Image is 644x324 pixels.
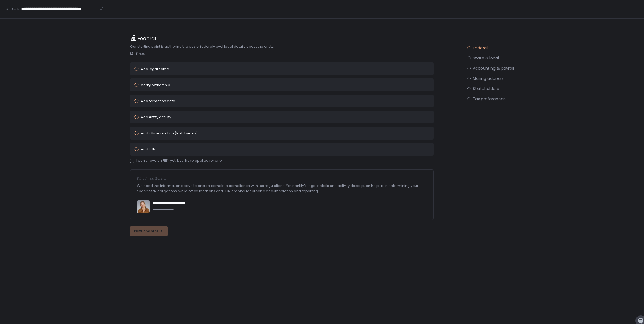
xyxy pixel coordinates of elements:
[141,115,171,119] div: Add entity activity
[473,86,499,91] span: Stakeholders
[473,76,504,81] span: Mailing address
[473,66,514,71] span: Accounting & payroll
[141,131,198,135] div: Add office location (last 3 years)
[141,148,156,151] div: Add FEIN
[137,176,427,181] div: Why it matters ...
[141,99,175,103] div: Add formation date
[138,35,156,42] h1: Federal
[473,55,499,61] span: State & local
[137,181,427,196] div: We need the information above to ensure complete compliance with tax regulations. Your entity's l...
[473,96,506,101] span: Tax preferences
[473,45,488,51] span: Federal
[130,44,434,49] div: Our starting point is gathering the basic, federal-level legal details about the entity.
[141,67,169,71] div: Add legal name
[5,7,19,12] button: Back
[141,83,170,87] div: Verify ownership
[130,51,434,56] div: 3 min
